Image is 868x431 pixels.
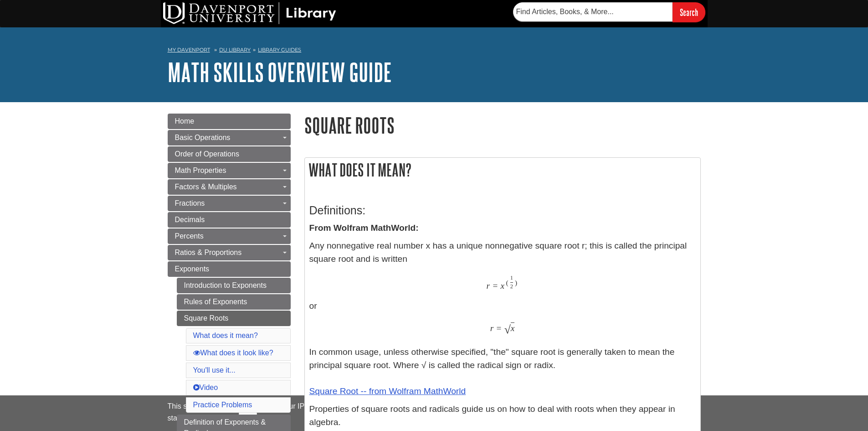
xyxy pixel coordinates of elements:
span: ) [515,279,517,287]
a: Introduction to Exponents [177,278,291,293]
p: Any nonnegative real number x has a unique nonnegative square root r; this is called the principa... [309,239,696,398]
a: What does it look like? [193,349,273,357]
span: Percents [175,232,204,240]
span: r [490,323,493,333]
span: Home [175,117,195,125]
span: x [511,323,515,333]
strong: From Wolfram MathWorld: [309,223,419,233]
span: Exponents [175,265,210,273]
a: Fractions [168,196,291,211]
a: My Davenport [168,46,210,54]
span: Basic Operations [175,134,231,141]
span: √ [504,323,511,337]
input: Find Articles, Books, & More... [513,2,673,21]
a: You'll use it... [193,366,236,374]
nav: breadcrumb [168,44,701,58]
span: Fractions [175,199,205,207]
span: Decimals [175,216,205,223]
span: = [496,323,501,333]
span: ( [506,279,508,287]
span: Ratios & Proportions [175,249,242,256]
h2: What does it mean? [305,158,700,182]
a: Rules of Exponents [177,294,291,310]
img: DU Library [163,2,336,24]
span: x [501,280,505,291]
a: Math Skills Overview Guide [168,58,392,86]
a: Basic Operations [168,130,291,145]
a: Order of Operations [168,146,291,162]
a: Video [193,384,218,391]
h1: Square Roots [304,114,701,137]
form: Searches DU Library's articles, books, and more [513,2,705,22]
a: DU Library [219,47,251,53]
a: Percents [168,228,291,244]
a: Practice Problems [193,401,252,409]
span: Math Properties [175,166,226,174]
a: Exponents [168,261,291,277]
span: Factors & Multiples [175,183,237,191]
a: Math Properties [168,163,291,178]
h3: Definitions: [309,204,696,217]
a: Square Roots [177,311,291,326]
input: Search [673,2,705,22]
a: Factors & Multiples [168,179,291,195]
a: Decimals [168,212,291,228]
span: = [493,280,498,291]
span: r [487,280,490,291]
a: Home [168,114,291,129]
a: Ratios & Proportions [168,245,291,260]
span: 2 [510,283,513,290]
span: Order of Operations [175,150,239,158]
a: Square Root -- from Wolfram MathWorld [309,386,466,396]
a: What does it mean? [193,332,258,339]
a: Library Guides [258,47,301,53]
